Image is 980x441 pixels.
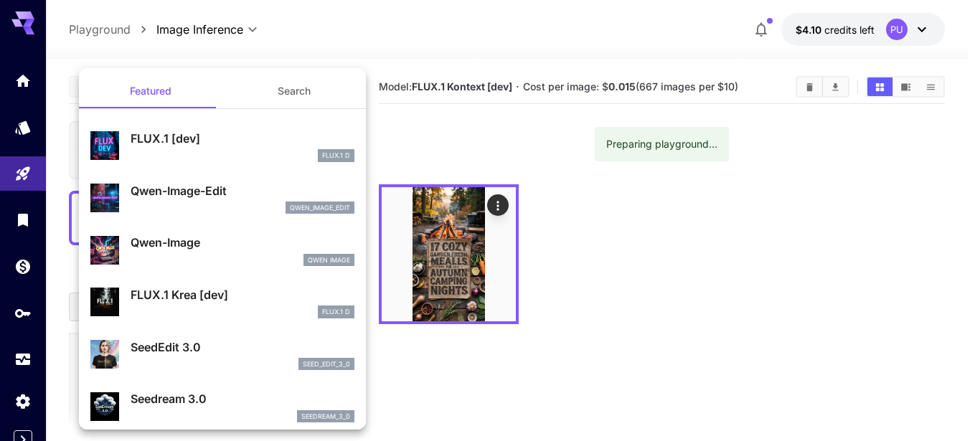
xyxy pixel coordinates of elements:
[90,280,354,324] div: FLUX.1 Krea [dev]FLUX.1 D
[290,203,350,213] p: qwen_image_edit
[131,286,354,303] p: FLUX.1 Krea [dev]
[131,390,354,407] p: Seedream 3.0
[131,234,354,251] p: Qwen-Image
[90,333,354,376] div: SeedEdit 3.0seed_edit_3_0
[131,182,354,199] p: Qwen-Image-Edit
[222,74,366,108] button: Search
[131,130,354,147] p: FLUX.1 [dev]
[308,255,350,265] p: Qwen Image
[131,338,354,356] p: SeedEdit 3.0
[322,307,350,317] p: FLUX.1 D
[301,412,350,422] p: seedream_3_0
[90,176,354,220] div: Qwen-Image-Editqwen_image_edit
[303,359,350,369] p: seed_edit_3_0
[90,384,354,428] div: Seedream 3.0seedream_3_0
[322,151,350,161] p: FLUX.1 D
[90,228,354,272] div: Qwen-ImageQwen Image
[79,74,222,108] button: Featured
[90,124,354,168] div: FLUX.1 [dev]FLUX.1 D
